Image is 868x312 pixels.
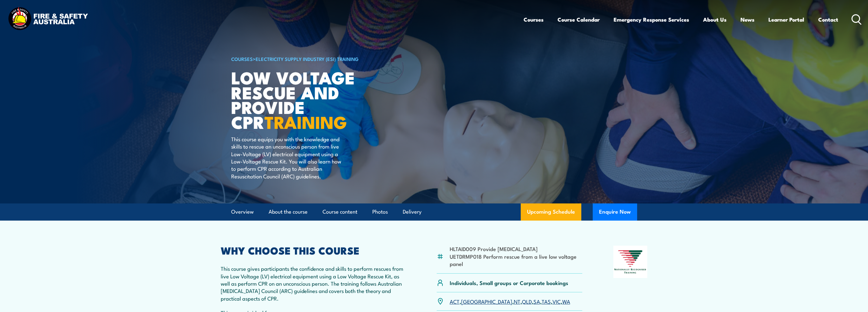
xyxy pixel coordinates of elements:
[521,203,581,221] a: Upcoming Schedule
[703,11,727,28] a: About Us
[461,297,512,305] a: [GEOGRAPHIC_DATA]
[614,11,689,28] a: Emergency Response Services
[231,55,253,62] a: COURSES
[323,203,357,220] a: Course content
[269,203,308,220] a: About the course
[403,203,421,220] a: Delivery
[558,11,600,28] a: Course Calendar
[562,297,570,305] a: WA
[542,297,551,305] a: TAS
[231,70,388,129] h1: Low Voltage Rescue and Provide CPR
[533,297,540,305] a: SA
[221,265,406,302] p: This course gives participants the confidence and skills to perform rescues from live Low Voltage...
[264,108,347,135] strong: TRAINING
[450,297,460,305] a: ACT
[450,279,568,286] p: Individuals, Small groups or Corporate bookings
[231,55,388,63] h6: >
[613,246,648,278] img: Nationally Recognised Training logo.
[522,297,532,305] a: QLD
[231,135,347,180] p: This course equips you with the knowledge and skills to rescue an unconscious person from live Lo...
[231,203,254,220] a: Overview
[450,245,583,252] li: HLTAID009 Provide [MEDICAL_DATA]
[524,11,544,28] a: Courses
[552,297,561,305] a: VIC
[450,253,583,268] li: UETDRMP018 Perform rescue from a live low voltage panel
[818,11,838,28] a: Contact
[450,298,570,305] p: , , , , , , ,
[768,11,804,28] a: Learner Portal
[372,203,388,220] a: Photos
[256,55,359,62] a: Electricity Supply Industry (ESI) Training
[741,11,754,28] a: News
[514,297,520,305] a: NT
[221,246,406,255] h2: WHY CHOOSE THIS COURSE
[593,203,637,221] button: Enquire Now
